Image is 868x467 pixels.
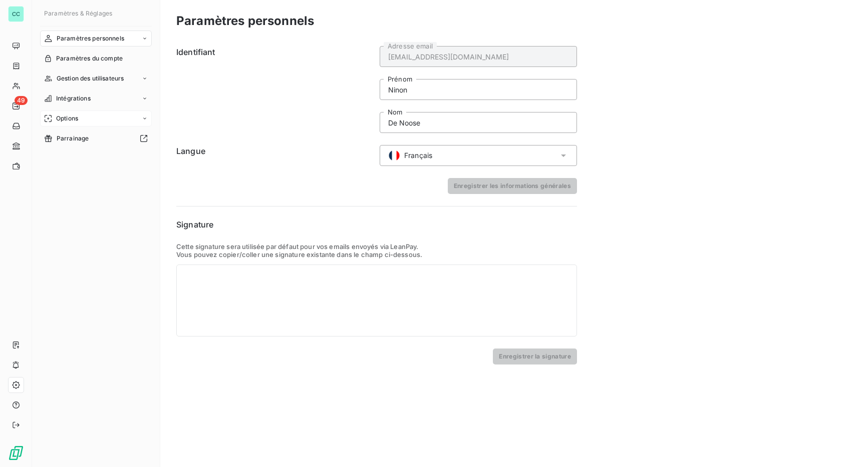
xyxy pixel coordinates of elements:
[834,433,858,457] iframe: Intercom live chat
[57,134,89,143] span: Parrainage
[448,178,577,194] button: Enregistrer les informations générales
[57,74,124,83] span: Gestion des utilisateurs
[40,50,152,66] a: Paramètres du compte
[404,150,432,160] span: Français
[57,34,124,43] span: Paramètres personnels
[40,130,152,146] a: Parrainage
[8,6,24,22] div: CC
[44,9,112,17] span: Paramètres & Réglages
[380,46,577,67] input: placeholder
[493,348,577,364] button: Enregistrer la signature
[176,145,374,166] h6: Langue
[176,218,577,230] h6: Signature
[176,250,577,258] p: Vous pouvez copier/coller une signature existante dans le champ ci-dessous.
[380,79,577,100] input: placeholder
[176,46,374,133] h6: Identifiant
[380,112,577,133] input: placeholder
[176,242,577,250] p: Cette signature sera utilisée par défaut pour vos emails envoyés via LeanPay.
[56,94,91,103] span: Intégrations
[56,114,78,123] span: Options
[8,445,24,461] img: Logo LeanPay
[56,54,123,63] span: Paramètres du compte
[15,96,28,105] span: 49
[176,12,314,30] h3: Paramètres personnels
